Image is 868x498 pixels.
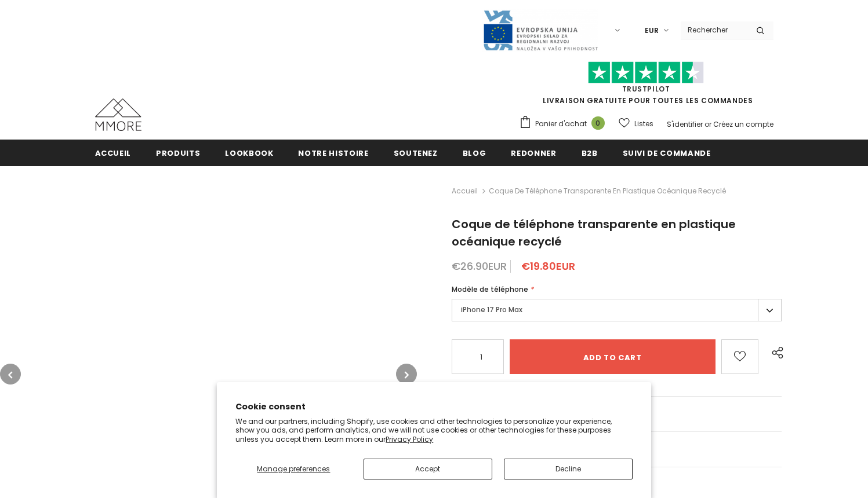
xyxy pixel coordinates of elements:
span: Suivi de commande [623,148,711,159]
a: Notre histoire [298,140,368,166]
span: LIVRAISON GRATUITE POUR TOUTES LES COMMANDES [519,67,773,105]
span: soutenez [394,148,438,159]
img: Javni Razpis [482,9,598,52]
img: Faites confiance aux étoiles pilotes [588,61,704,84]
span: Lookbook [225,148,273,159]
label: iPhone 17 Pro Max [452,299,782,321]
a: Produits [156,140,200,166]
a: Privacy Policy [386,434,433,444]
span: Coque de téléphone transparente en plastique océanique recyclé [489,184,726,198]
span: B2B [582,148,598,159]
a: Lookbook [225,140,273,166]
a: Javni Razpis [482,25,598,35]
span: Modèle de téléphone [452,284,528,294]
a: Panier d'achat 0 [519,115,611,133]
span: Listes [634,118,653,130]
button: Decline [504,459,633,479]
h2: Cookie consent [235,401,633,413]
span: Coque de téléphone transparente en plastique océanique recyclé [452,216,736,250]
span: Accueil [95,148,132,159]
span: €19.80EUR [521,259,575,273]
span: Panier d'achat [535,118,587,130]
span: EUR [645,25,659,36]
input: Add to cart [510,339,716,374]
span: or [704,119,711,129]
a: Redonner [511,140,556,166]
a: Suivi de commande [623,140,711,166]
span: Manage preferences [257,464,330,474]
a: Accueil [95,140,132,166]
span: Produits [156,148,200,159]
input: Search Site [681,21,747,38]
button: Manage preferences [235,459,351,479]
span: €26.90EUR [452,259,507,273]
a: Créez un compte [713,119,773,129]
span: 0 [591,116,605,130]
a: Listes [619,113,653,134]
a: TrustPilot [622,84,670,94]
a: soutenez [394,140,438,166]
span: Blog [463,148,486,159]
a: S'identifier [667,119,703,129]
a: B2B [582,140,598,166]
button: Accept [364,459,492,479]
span: Redonner [511,148,556,159]
a: Accueil [452,184,478,198]
a: Blog [463,140,486,166]
img: Cas MMORE [95,98,141,131]
span: Notre histoire [298,148,368,159]
p: We and our partners, including Shopify, use cookies and other technologies to personalize your ex... [235,417,633,444]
